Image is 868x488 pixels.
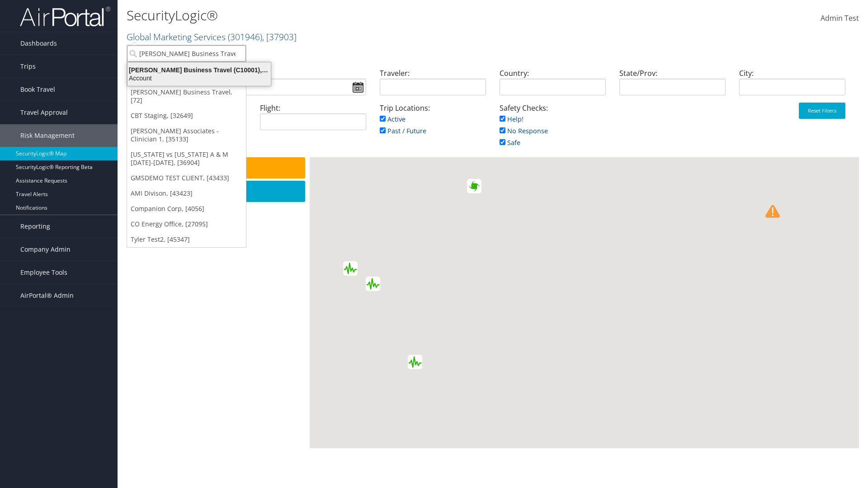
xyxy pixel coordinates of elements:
[127,186,246,201] a: AMI Divison, [43423]
[366,277,380,291] div: Green earthquake alert (Magnitude 4.5M, Depth:10km) in Costa Rica 28/08/2025 07:03 UTC, 2 thousan...
[20,55,36,78] span: Trips
[127,45,246,62] input: Search Accounts
[613,68,732,103] div: State/Prov:
[127,6,615,25] h1: SecurityLogic®
[493,103,613,157] div: Safety Checks:
[127,84,246,108] a: [PERSON_NAME] Business Travel, [72]
[127,170,246,186] a: GMSDEMO TEST CLIENT, [43433]
[500,127,548,135] a: No Response
[228,31,262,43] span: ( 301946 )
[821,13,859,23] span: Admin Test
[122,66,276,74] div: [PERSON_NAME] Business Travel (C10001), [72]
[732,68,852,103] div: City:
[20,124,75,147] span: Risk Management
[373,68,493,103] div: Traveler:
[408,355,422,369] div: Green earthquake alert (Magnitude 4.8M, Depth:260.716km) in Argentina 28/08/2025 17:02 UTC, 130 t...
[373,103,493,145] div: Trip Locations:
[467,179,481,193] div: Green alert for tropical cyclone FERNAND-25. Population affected by Category 1 (120 km/h) wind sp...
[127,232,246,247] a: Tyler Test2, [45347]
[821,5,859,33] a: Admin Test
[122,74,276,82] div: Account
[253,103,373,137] div: Flight:
[500,115,524,123] a: Help!
[380,115,406,123] a: Active
[500,138,520,147] a: Safe
[127,47,615,59] p: Filter:
[127,108,246,123] a: CBT Staging, [32649]
[20,284,74,307] span: AirPortal® Admin
[799,103,845,119] button: Reset Filters
[343,261,358,276] div: Green earthquake alert (Magnitude 4.6M, Depth:35km) in Guatemala 28/08/2025 14:46 UTC, 130 thousa...
[20,101,68,124] span: Travel Approval
[127,31,297,43] a: Global Marketing Services
[20,6,110,27] img: airportal-logo.png
[20,78,55,101] span: Book Travel
[127,147,246,170] a: [US_STATE] vs [US_STATE] A & M [DATE]-[DATE], [36904]
[127,123,246,147] a: [PERSON_NAME] Associates - Clinician 1, [35133]
[380,127,426,135] a: Past / Future
[127,201,246,216] a: Companion Corp, [4056]
[262,31,297,43] span: , [ 37903 ]
[493,68,613,103] div: Country:
[20,215,50,238] span: Reporting
[20,238,71,261] span: Company Admin
[20,32,57,55] span: Dashboards
[20,261,67,284] span: Employee Tools
[127,216,246,232] a: CO Energy Office, [27095]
